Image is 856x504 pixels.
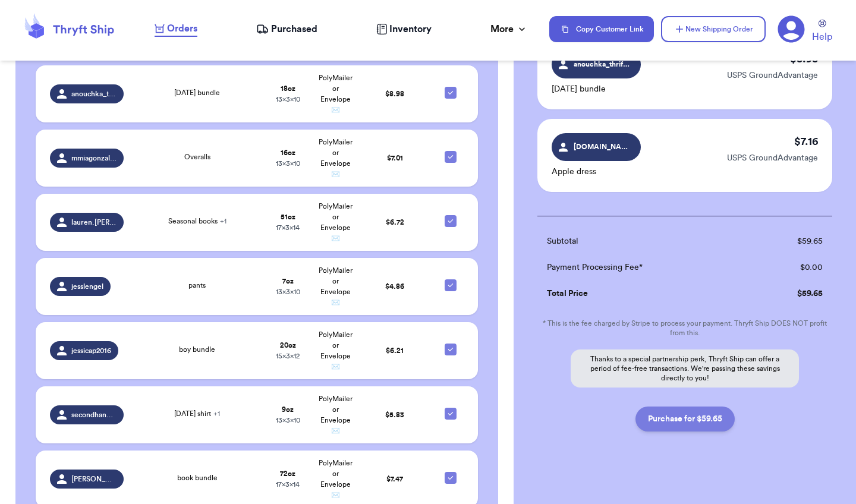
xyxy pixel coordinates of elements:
[256,22,317,36] a: Purchased
[794,133,818,150] p: $ 7.16
[188,282,206,289] span: pants
[280,342,296,349] strong: 20 oz
[179,346,215,353] span: boy bundle
[281,149,295,156] strong: 16 oz
[389,22,432,36] span: Inventory
[727,70,818,81] p: USPS GroundAdvantage
[220,218,226,225] span: + 1
[574,141,630,152] span: [DOMAIN_NAME]
[276,160,300,167] span: 13 x 3 x 10
[276,417,300,424] span: 13 x 3 x 10
[750,254,832,281] td: $ 0.00
[276,224,300,231] span: 17 x 3 x 14
[386,475,403,483] span: $ 7.47
[71,346,111,355] span: jessicap2016
[319,138,353,178] span: PolyMailer or Envelope ✉️
[537,254,750,281] td: Payment Processing Fee*
[319,267,353,306] span: PolyMailer or Envelope ✉️
[167,21,197,36] span: Orders
[549,16,654,42] button: Copy Customer Link
[385,283,404,290] span: $ 4.86
[750,228,832,254] td: $ 59.65
[276,288,300,295] span: 13 x 3 x 10
[661,16,766,42] button: New Shipping Order
[281,85,295,92] strong: 18 oz
[276,96,300,103] span: 13 x 3 x 10
[174,410,220,417] span: [DATE] shirt
[750,281,832,307] td: $ 59.65
[184,153,210,160] span: Overalls
[71,153,117,163] span: mmiagonzales1994
[282,278,294,285] strong: 7 oz
[319,395,353,434] span: PolyMailer or Envelope ✉️
[319,203,353,242] span: PolyMailer or Envelope ✉️
[812,30,832,44] span: Help
[213,410,220,417] span: + 1
[71,410,117,420] span: secondhandsmiles
[635,407,735,431] button: Purchase for $59.65
[571,349,799,388] p: Thanks to a special partnership perk, Thryft Ship can offer a period of fee-free transactions. We...
[174,89,220,96] span: [DATE] bundle
[71,282,103,291] span: jesslengel
[281,213,295,220] strong: 51 oz
[387,155,403,162] span: $ 7.01
[155,21,197,37] a: Orders
[490,22,528,36] div: More
[168,218,226,225] span: Seasonal books
[552,83,641,95] p: [DATE] bundle
[282,406,294,413] strong: 9 oz
[71,89,117,99] span: anouchka_thrifter
[812,20,832,44] a: Help
[177,474,218,481] span: book bundle
[727,152,818,164] p: USPS GroundAdvantage
[276,352,300,360] span: 15 x 3 x 12
[386,219,404,226] span: $ 6.72
[376,22,432,36] a: Inventory
[385,90,404,97] span: $ 8.98
[319,459,353,499] span: PolyMailer or Envelope ✉️
[537,281,750,307] td: Total Price
[386,347,404,354] span: $ 6.21
[537,228,750,254] td: Subtotal
[552,166,641,178] p: Apple dress
[385,411,404,418] span: $ 5.83
[537,319,832,338] p: * This is the fee charged by Stripe to process your payment. Thryft Ship DOES NOT profit from this.
[71,474,117,484] span: [PERSON_NAME].0327
[276,481,300,488] span: 17 x 3 x 14
[319,74,353,114] span: PolyMailer or Envelope ✉️
[574,59,630,70] span: anouchka_thrifter
[280,470,295,477] strong: 72 oz
[271,22,317,36] span: Purchased
[319,331,353,370] span: PolyMailer or Envelope ✉️
[71,218,117,227] span: lauren.[PERSON_NAME]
